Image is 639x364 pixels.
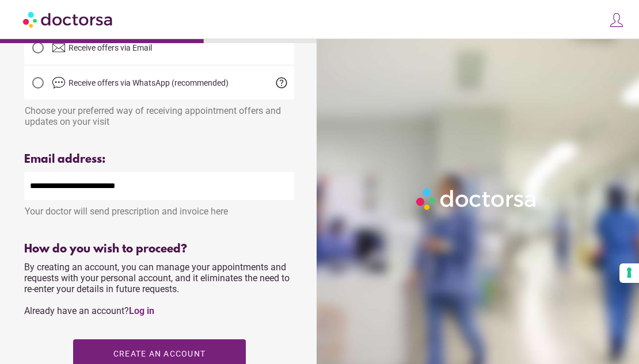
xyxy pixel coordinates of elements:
[52,76,66,90] img: chat
[52,41,66,55] img: email
[113,349,205,358] span: Create an account
[24,243,294,256] div: How do you wish to proceed?
[608,12,625,28] img: icons8-customer-100.png
[275,76,288,90] span: help
[129,305,154,316] a: Log in
[69,78,229,87] span: Receive offers via WhatsApp (recommended)
[413,185,541,213] img: Logo-Doctorsa-trans-White-partial-flat.png
[24,200,294,217] div: Your doctor will send prescription and invoice here
[23,6,114,32] img: Doctorsa.com
[24,153,294,166] div: Email address:
[24,262,290,316] span: By creating an account, you can manage your appointments and requests with your personal account,...
[69,43,152,52] span: Receive offers via Email
[619,263,639,283] button: Your consent preferences for tracking technologies
[24,99,294,127] div: Choose your preferred way of receiving appointment offers and updates on your visit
